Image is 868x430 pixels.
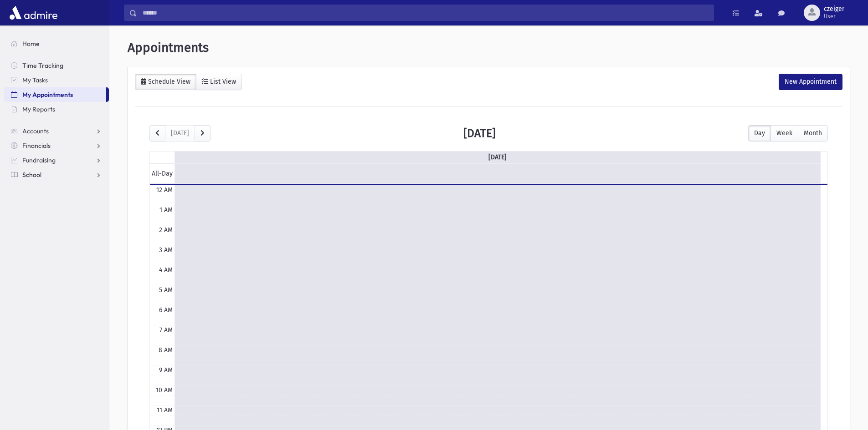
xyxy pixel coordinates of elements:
[157,305,175,315] div: 6 AM
[4,102,109,116] a: My Reports
[128,40,209,55] span: Appointments
[487,152,508,163] a: [DATE]
[22,127,49,135] span: Accounts
[748,125,771,142] button: Day
[158,325,175,335] div: 7 AM
[22,105,55,113] span: My Reports
[4,73,109,87] a: My Tasks
[4,58,109,73] a: Time Tracking
[196,74,242,90] a: List View
[150,169,175,178] span: All-Day
[22,91,73,99] span: My Appointments
[770,125,798,142] button: Week
[463,126,496,140] h2: [DATE]
[157,365,175,375] div: 9 AM
[158,205,175,215] div: 1 AM
[22,61,63,70] span: Time Tracking
[146,78,190,86] div: Schedule View
[22,76,48,84] span: My Tasks
[798,125,828,142] button: Month
[208,78,236,86] div: List View
[22,171,41,179] span: School
[157,345,175,355] div: 8 AM
[155,405,175,415] div: 11 AM
[135,74,196,90] a: Schedule View
[154,385,175,395] div: 10 AM
[22,142,51,150] span: Financials
[779,74,842,90] div: New Appointment
[137,5,714,21] input: Search
[22,40,40,48] span: Home
[4,167,109,182] a: School
[824,5,844,13] span: czeiger
[4,87,106,102] a: My Appointments
[157,265,175,275] div: 4 AM
[7,4,60,22] img: AdmirePro
[165,125,195,142] button: [DATE]
[4,138,109,153] a: Financials
[4,124,109,138] a: Accounts
[157,245,175,255] div: 3 AM
[4,153,109,167] a: Fundraising
[22,156,56,164] span: Fundraising
[154,185,175,195] div: 12 AM
[824,13,844,20] span: User
[195,125,211,142] button: next
[157,285,175,295] div: 5 AM
[4,36,109,51] a: Home
[149,125,165,142] button: prev
[157,225,175,235] div: 2 AM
